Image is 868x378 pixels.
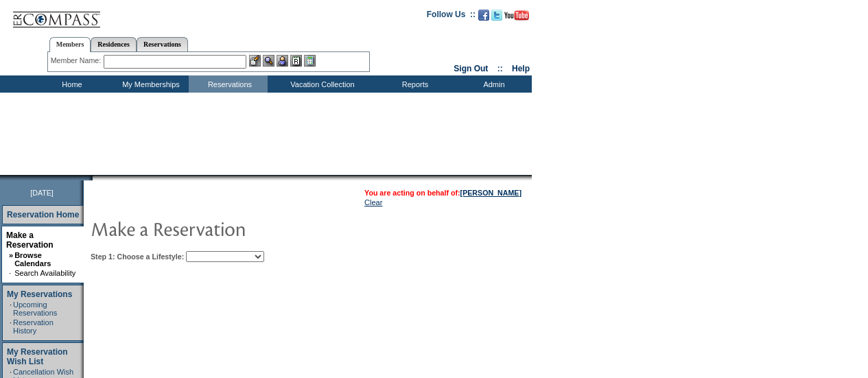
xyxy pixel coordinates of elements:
td: · [10,300,12,317]
a: Residences [91,37,137,51]
a: My Reservation Wish List [7,347,68,366]
img: blank.gif [93,175,94,180]
a: Make a Reservation [6,231,54,250]
td: Vacation Collection [268,75,374,93]
b: » [9,251,13,259]
img: Impersonate [277,55,288,67]
div: Member Name: [51,55,104,67]
b: Step 1: Choose a Lifestyle: [91,252,184,261]
img: Subscribe to our YouTube Channel [504,10,529,21]
span: You are acting on behalf of: [364,189,521,197]
a: Reservations [137,37,188,51]
a: Reservation Home [7,210,79,220]
td: · [10,318,12,335]
img: b_edit.gif [249,55,261,67]
td: Home [31,75,110,93]
td: Reports [374,75,453,93]
img: View [263,55,274,67]
td: · [9,269,13,277]
img: Follow us on Twitter [491,10,502,21]
a: Follow us on Twitter [491,14,502,22]
a: Subscribe to our YouTube Channel [504,14,529,22]
td: Reservations [189,75,268,93]
img: promoShadowLeftCorner.gif [88,175,93,180]
img: Reservations [290,55,302,67]
span: [DATE] [30,189,54,197]
img: b_calculator.gif [304,55,316,67]
img: Become our fan on Facebook [478,10,489,21]
a: Members [49,37,91,52]
span: :: [497,64,503,73]
td: My Memberships [110,75,189,93]
a: Help [512,64,530,73]
td: Admin [453,75,532,93]
a: Clear [364,198,382,206]
img: pgTtlMakeReservation.gif [91,215,365,242]
a: Browse Calendars [14,251,51,268]
a: Sign Out [454,64,488,73]
td: Follow Us :: [427,8,476,25]
a: Become our fan on Facebook [478,14,489,22]
a: Upcoming Reservations [13,300,57,317]
a: My Reservations [7,290,72,299]
a: Search Availability [14,269,75,277]
a: [PERSON_NAME] [460,189,521,197]
a: Reservation History [13,318,54,335]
